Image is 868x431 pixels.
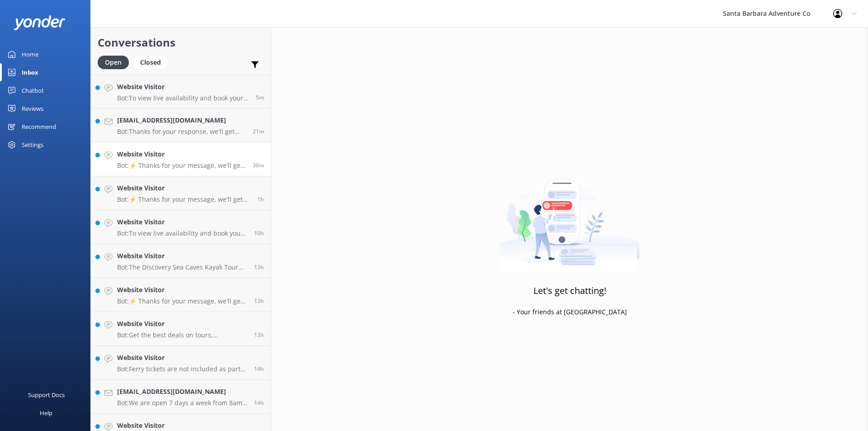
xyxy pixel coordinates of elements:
[117,183,250,193] h4: Website Visitor
[91,346,271,380] a: Website VisitorBot:Ferry tickets are not included as part of your tour. If you've already purchas...
[253,128,264,135] span: Aug 21 2025 08:26am (UTC -07:00) America/Tijuana
[513,307,627,317] p: - Your friends at [GEOGRAPHIC_DATA]
[91,75,271,109] a: Website VisitorBot:To view live availability and book your Santa [PERSON_NAME] Adventure tour, cl...
[117,353,247,363] h4: Website Visitor
[117,365,247,373] p: Bot: Ferry tickets are not included as part of your tour. If you've already purchased ferry ticke...
[14,15,66,30] img: yonder-white-logo.png
[117,149,246,159] h4: Website Visitor
[117,421,247,431] h4: Website Visitor
[98,57,133,67] a: Open
[533,284,606,298] h3: Let's get chatting!
[253,161,264,169] span: Aug 21 2025 08:17am (UTC -07:00) America/Tijuana
[133,57,172,67] a: Closed
[254,365,264,373] span: Aug 20 2025 06:20pm (UTC -07:00) America/Tijuana
[91,142,271,176] a: Website VisitorBot:⚡ Thanks for your message, we'll get back to you as soon as we can. You're als...
[254,297,264,305] span: Aug 20 2025 06:53pm (UTC -07:00) America/Tijuana
[40,404,52,422] div: Help
[254,229,264,237] span: Aug 20 2025 10:23pm (UTC -07:00) America/Tijuana
[257,195,264,203] span: Aug 21 2025 07:05am (UTC -07:00) America/Tijuana
[22,45,38,63] div: Home
[117,399,247,407] p: Bot: We are open 7 days a week from 8am to 5pm.
[22,118,56,136] div: Recommend
[22,99,43,118] div: Reviews
[254,399,264,407] span: Aug 20 2025 05:59pm (UTC -07:00) America/Tijuana
[117,161,246,170] p: Bot: ⚡ Thanks for your message, we'll get back to you as soon as we can. You're also welcome to k...
[117,331,247,339] p: Bot: Get the best deals on tours, adventures, and group activities in [GEOGRAPHIC_DATA][PERSON_NA...
[98,56,129,69] div: Open
[117,94,249,102] p: Bot: To view live availability and book your Santa [PERSON_NAME] Adventure tour, click [URL][DOMA...
[117,285,247,295] h4: Website Visitor
[91,244,271,278] a: Website VisitorBot:The Discovery Sea Caves Kayak Tour lasts approximately 2.5 hours. If your tour...
[117,217,247,227] h4: Website Visitor
[117,297,247,305] p: Bot: ⚡ Thanks for your message, we'll get back to you as soon as we can. You're also welcome to k...
[254,263,264,271] span: Aug 20 2025 07:19pm (UTC -07:00) America/Tijuana
[117,263,247,271] p: Bot: The Discovery Sea Caves Kayak Tour lasts approximately 2.5 hours. If your tour starts at 12:...
[117,82,249,92] h4: Website Visitor
[22,136,43,154] div: Settings
[22,81,44,99] div: Chatbot
[91,176,271,210] a: Website VisitorBot:⚡ Thanks for your message, we'll get back to you as soon as we can. You're als...
[117,319,247,329] h4: Website Visitor
[500,159,640,272] img: artwork of a man stealing a conversation from at giant smartphone
[98,34,264,51] h2: Conversations
[91,210,271,244] a: Website VisitorBot:To view live availability and book your Santa [PERSON_NAME] Adventure tour, pl...
[117,115,246,125] h4: [EMAIL_ADDRESS][DOMAIN_NAME]
[256,94,264,101] span: Aug 21 2025 08:42am (UTC -07:00) America/Tijuana
[133,56,168,69] div: Closed
[91,109,271,142] a: [EMAIL_ADDRESS][DOMAIN_NAME]Bot:Thanks for your response, we'll get back to you as soon as we can...
[117,229,247,237] p: Bot: To view live availability and book your Santa [PERSON_NAME] Adventure tour, please visit [UR...
[254,331,264,339] span: Aug 20 2025 06:49pm (UTC -07:00) America/Tijuana
[117,251,247,261] h4: Website Visitor
[28,386,65,404] div: Support Docs
[117,387,247,397] h4: [EMAIL_ADDRESS][DOMAIN_NAME]
[22,63,38,81] div: Inbox
[91,312,271,346] a: Website VisitorBot:Get the best deals on tours, adventures, and group activities in [GEOGRAPHIC_D...
[117,195,250,204] p: Bot: ⚡ Thanks for your message, we'll get back to you as soon as we can. You're also welcome to k...
[91,380,271,414] a: [EMAIL_ADDRESS][DOMAIN_NAME]Bot:We are open 7 days a week from 8am to 5pm.14h
[117,128,246,136] p: Bot: Thanks for your response, we'll get back to you as soon as we can during opening hours.
[91,278,271,312] a: Website VisitorBot:⚡ Thanks for your message, we'll get back to you as soon as we can. You're als...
